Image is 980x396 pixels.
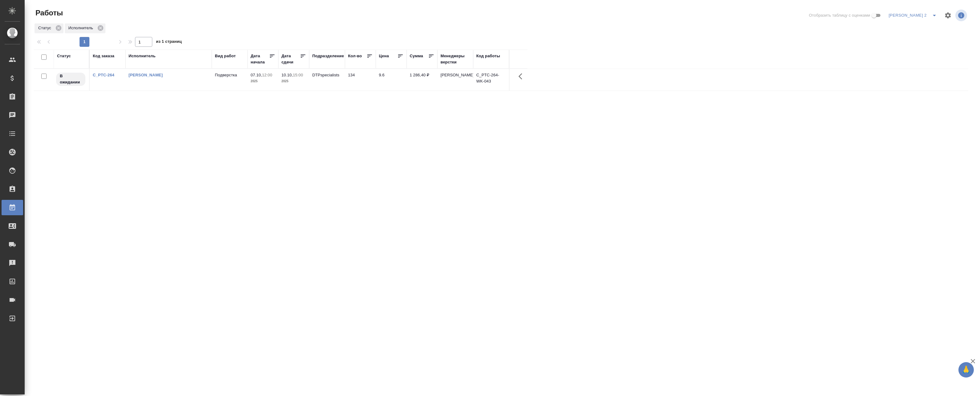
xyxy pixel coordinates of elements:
div: Менеджеры верстки [441,53,470,65]
div: split button [887,10,941,20]
p: 10.10, [281,73,293,77]
p: 12:00 [262,73,272,77]
p: 07.10, [251,73,262,77]
td: 9.6 [376,69,407,91]
a: [PERSON_NAME] [129,73,163,77]
div: Исполнитель [129,53,156,59]
td: 1 286,40 ₽ [407,69,437,91]
p: В ожидании [60,73,82,85]
div: Подразделение [312,53,344,59]
p: [PERSON_NAME] [441,72,470,78]
div: Дата начала [251,53,269,65]
div: Дата сдачи [281,53,300,65]
td: DTPspecialists [309,69,345,91]
p: 15:00 [293,73,303,77]
div: Код заказа [93,53,114,59]
div: Исполнитель назначен, приступать к работе пока рано [55,72,86,87]
td: C_PTC-264-WK-043 [473,69,509,91]
button: 🙏 [958,362,974,378]
button: Здесь прячутся важные кнопки [515,69,530,84]
span: Работы [34,8,63,18]
span: Настроить таблицу [941,8,955,23]
div: Кол-во [348,53,362,59]
div: Исполнитель [65,23,105,33]
div: Вид работ [215,53,236,59]
span: Отобразить таблицу с оценками [809,12,870,18]
a: C_PTC-264 [93,73,114,77]
span: из 1 страниц [156,38,182,47]
p: Подверстка [215,72,244,78]
div: Статус [35,23,64,33]
span: 🙏 [961,363,971,376]
div: Код работы [476,53,500,59]
p: 2025 [281,78,306,84]
p: Исполнитель [68,25,95,31]
div: Цена [379,53,389,59]
span: Посмотреть информацию [955,10,968,21]
div: Статус [57,53,71,59]
td: 134 [345,69,376,91]
div: Сумма [410,53,423,59]
p: Статус [38,25,53,31]
p: 2025 [251,78,275,84]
